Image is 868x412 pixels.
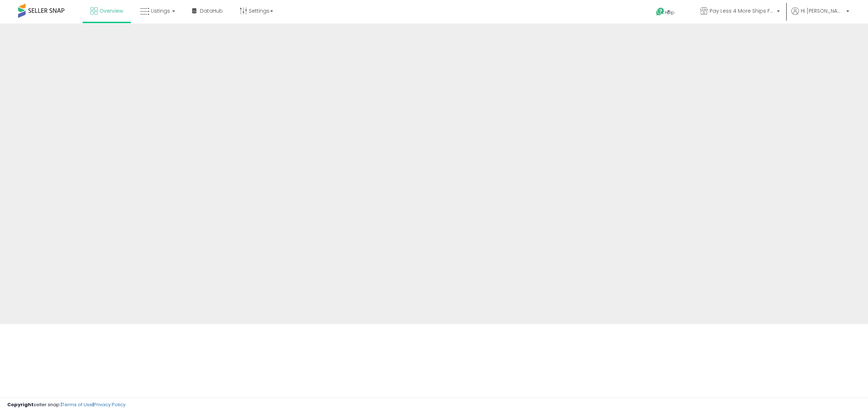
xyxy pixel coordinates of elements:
a: Help [650,2,689,24]
span: Listings [151,7,170,14]
i: Get Help [656,7,665,16]
a: Hi [PERSON_NAME] [791,7,849,24]
span: Hi [PERSON_NAME] [801,7,844,14]
span: Help [665,9,675,16]
span: Overview [99,7,123,14]
span: DataHub [200,7,223,14]
span: Pay Less 4 More Ships Fast [710,7,775,14]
